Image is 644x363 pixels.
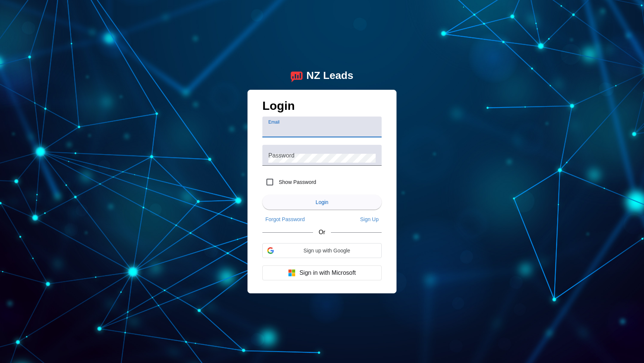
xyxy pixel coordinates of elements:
[262,243,382,258] div: Sign up with Google
[319,229,325,236] span: Or
[291,70,303,82] img: logo
[268,152,294,158] mat-label: Password
[316,199,328,205] span: Login
[306,70,353,82] div: NZ Leads
[277,178,316,186] label: Show Password
[360,216,379,222] span: Sign Up
[262,195,382,210] button: Login
[262,265,382,280] button: Sign in with Microsoft
[288,269,296,277] img: Microsoft logo
[268,120,280,124] mat-label: Email
[262,99,382,117] h1: Login
[277,248,377,254] span: Sign up with Google
[265,216,305,222] span: Forgot Password
[291,70,353,82] a: logoNZ Leads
